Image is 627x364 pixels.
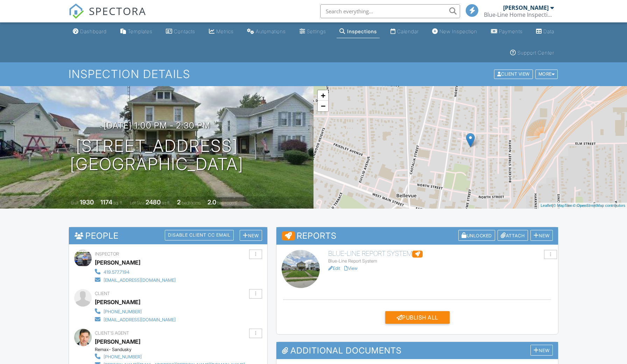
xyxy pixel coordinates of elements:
[535,70,558,79] div: More
[307,28,326,34] div: Settings
[318,101,328,111] a: Zoom out
[256,28,286,34] div: Automations
[80,198,94,206] div: 1930
[70,25,110,38] a: Dashboard
[95,307,176,315] a: [PHONE_NUMBER]
[69,3,84,19] img: The Best Home Inspection Software - Spectora
[104,278,176,283] div: [EMAIL_ADDRESS][DOMAIN_NAME]
[100,198,112,206] div: 1174
[337,25,380,38] a: Inspections
[95,315,176,323] a: [EMAIL_ADDRESS][DOMAIN_NAME]
[95,257,140,268] div: [PERSON_NAME]
[297,25,329,38] a: Settings
[499,28,523,34] div: Payments
[95,251,119,257] span: Inspector
[95,330,129,336] span: Client's Agent
[95,268,176,275] a: 419.577.7194
[182,200,201,205] span: bedrooms
[429,25,480,38] a: New Inspection
[69,68,558,80] h1: Inspection Details
[146,198,161,206] div: 2480
[95,352,245,360] a: [PHONE_NUMBER]
[539,203,627,209] div: |
[95,291,110,296] span: Client
[95,347,251,352] div: Remax- Sandusky
[240,230,262,241] div: New
[553,203,572,208] a: © MapTiler
[320,4,460,18] input: Search everything...
[507,47,557,59] a: Support Center
[130,200,145,205] span: Lot Size
[328,258,553,264] div: Blue-Line Report System
[104,269,129,275] div: 419.577.7194
[344,266,358,271] a: View
[244,25,289,38] a: Automations (Basic)
[276,227,558,245] h3: Reports
[517,50,554,56] div: Support Center
[484,11,554,18] div: Blue-Line Home Inspections, LLC
[128,28,153,34] div: Templates
[573,203,625,208] a: © OpenStreetMap contributors
[533,25,557,38] a: Data
[397,28,419,34] div: Calendar
[328,250,553,264] a: Blue-Line Report System Blue-Line Report System
[530,230,553,241] div: New
[439,28,477,34] div: New Inspection
[80,28,107,34] div: Dashboard
[276,342,558,359] h3: Additional Documents
[388,25,422,38] a: Calendar
[113,200,123,205] span: sq. ft.
[104,309,142,315] div: [PHONE_NUMBER]
[174,28,195,34] div: Contacts
[104,354,142,360] div: [PHONE_NUMBER]
[69,9,146,24] a: SPECTORA
[216,28,234,34] div: Metrics
[177,198,181,206] div: 2
[217,200,237,205] span: bathrooms
[541,203,552,208] a: Leaflet
[71,200,79,205] span: Built
[458,230,495,241] div: Unlocked
[104,121,210,130] h3: [DATE] 1:00 pm - 2:30 pm
[207,198,216,206] div: 2.0
[95,276,176,283] a: [EMAIL_ADDRESS][DOMAIN_NAME]
[503,4,549,11] div: [PERSON_NAME]
[163,25,198,38] a: Contacts
[69,227,267,244] h3: People
[494,70,533,79] div: Client View
[95,297,140,307] div: [PERSON_NAME]
[488,25,526,38] a: Payments
[206,25,237,38] a: Metrics
[543,28,554,34] div: Data
[493,71,535,76] a: Client View
[118,25,155,38] a: Templates
[498,230,528,241] div: Attach
[162,200,170,205] span: sq.ft.
[328,266,340,271] a: Edit
[165,230,234,240] div: Disable Client CC Email
[385,311,450,324] div: Publish All
[530,345,553,356] div: New
[318,90,328,101] a: Zoom in
[328,250,553,258] h6: Blue-Line Report System
[70,137,244,174] h1: [STREET_ADDRESS] [GEOGRAPHIC_DATA]
[104,317,176,323] div: [EMAIL_ADDRESS][DOMAIN_NAME]
[347,28,377,34] div: Inspections
[95,336,140,347] a: [PERSON_NAME]
[89,3,146,18] span: SPECTORA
